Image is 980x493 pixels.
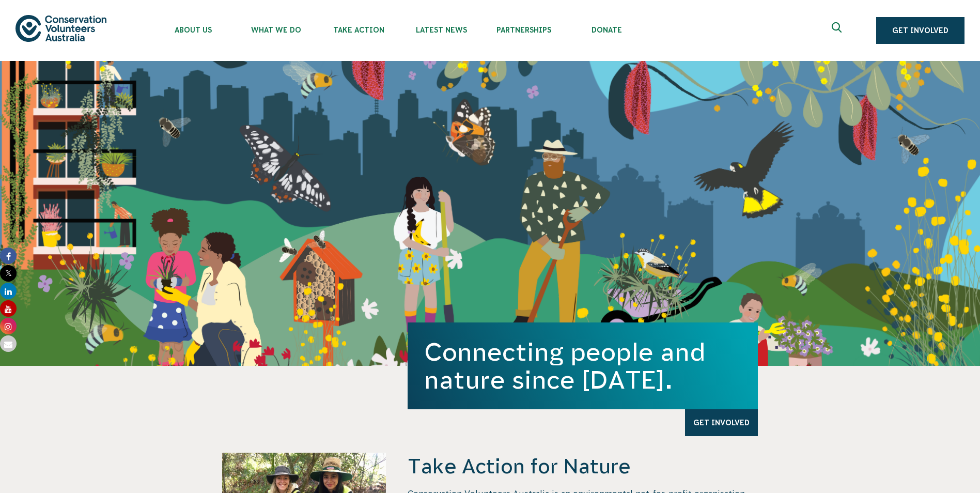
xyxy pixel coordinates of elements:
span: Donate [565,26,648,34]
span: What We Do [235,26,317,34]
a: Get Involved [876,17,965,44]
span: Latest News [400,26,483,34]
span: Partnerships [483,26,565,34]
img: logo.svg [15,15,106,41]
span: About Us [152,26,235,34]
h4: Take Action for Nature [408,453,758,480]
span: Take Action [317,26,400,34]
button: Expand search box Close search box [826,18,850,43]
h1: Connecting people and nature since [DATE]. [424,338,741,394]
a: Get Involved [685,409,758,436]
span: Expand search box [832,22,845,39]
